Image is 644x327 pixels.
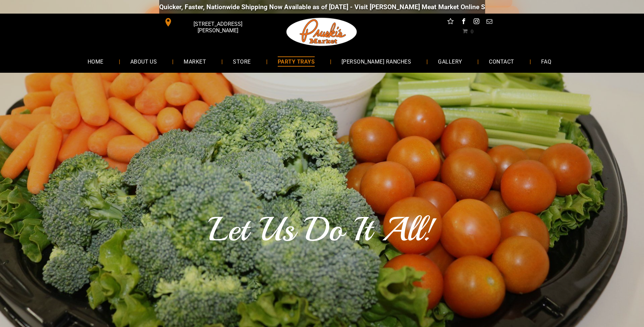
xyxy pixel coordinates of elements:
a: STORE [223,52,261,70]
a: [PERSON_NAME] RANCHES [331,52,421,70]
a: HOME [77,52,114,70]
a: [STREET_ADDRESS][PERSON_NAME] [159,17,263,28]
a: ABOUT US [120,52,167,70]
a: facebook [459,17,468,28]
a: FAQ [531,52,562,70]
font: Let Us Do It All! [209,208,435,251]
a: CONTACT [479,52,524,70]
a: MARKET [173,52,216,70]
a: Social network [446,17,455,28]
span: 0 [471,28,473,34]
a: GALLERY [428,52,472,70]
img: Pruski-s+Market+HQ+Logo2-1920w.png [285,14,358,50]
a: email [485,17,494,28]
a: PARTY TRAYS [268,52,325,70]
a: instagram [472,17,481,28]
span: [STREET_ADDRESS][PERSON_NAME] [174,17,261,37]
